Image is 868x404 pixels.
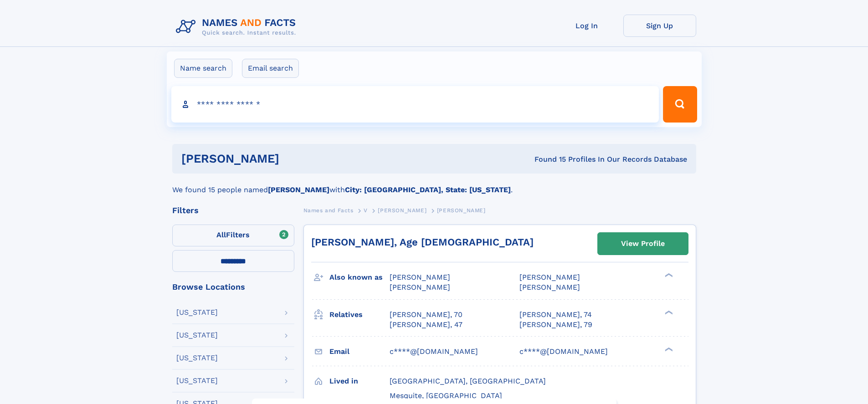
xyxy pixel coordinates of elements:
[663,272,673,278] div: ❯
[663,86,697,123] button: Search Button
[390,310,462,320] a: [PERSON_NAME], 70
[329,270,390,285] h3: Also known as
[519,273,580,281] span: [PERSON_NAME]
[176,354,218,362] div: [US_STATE]
[519,320,592,330] a: [PERSON_NAME], 79
[176,309,218,316] div: [US_STATE]
[176,377,218,384] div: [US_STATE]
[171,86,659,123] input: search input
[621,233,665,254] div: View Profile
[364,207,368,214] span: V
[519,310,592,320] a: [PERSON_NAME], 74
[303,205,354,216] a: Names and Facts
[519,283,580,291] span: [PERSON_NAME]
[329,307,390,322] h3: Relatives
[172,225,294,246] label: Filters
[242,59,299,78] label: Email search
[181,153,407,164] h1: [PERSON_NAME]
[364,205,368,216] a: V
[407,154,687,164] div: Found 15 Profiles In Our Records Database
[390,391,502,400] span: Mesquite, [GEOGRAPHIC_DATA]
[390,283,450,291] span: [PERSON_NAME]
[663,346,673,352] div: ❯
[345,185,511,194] b: City: [GEOGRAPHIC_DATA], State: [US_STATE]
[311,236,534,248] a: [PERSON_NAME], Age [DEMOGRAPHIC_DATA]
[623,15,696,37] a: Sign Up
[390,320,462,330] a: [PERSON_NAME], 47
[216,230,226,239] span: All
[329,373,390,389] h3: Lived in
[172,15,303,39] img: Logo Names and Facts
[390,377,546,385] span: [GEOGRAPHIC_DATA], [GEOGRAPHIC_DATA]
[390,273,450,281] span: [PERSON_NAME]
[174,59,232,78] label: Name search
[550,15,623,37] a: Log In
[268,185,329,194] b: [PERSON_NAME]
[663,309,673,315] div: ❯
[172,206,294,215] div: Filters
[437,207,486,214] span: [PERSON_NAME]
[378,205,426,216] a: [PERSON_NAME]
[176,332,218,339] div: [US_STATE]
[172,174,696,195] div: We found 15 people named with .
[329,344,390,359] h3: Email
[598,233,688,255] a: View Profile
[378,207,426,214] span: [PERSON_NAME]
[172,283,294,291] div: Browse Locations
